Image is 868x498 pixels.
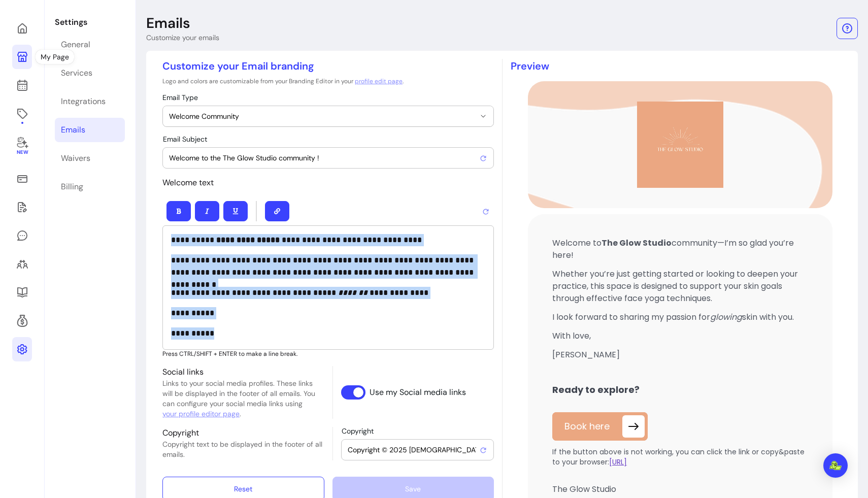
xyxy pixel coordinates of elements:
p: [PERSON_NAME] [42,268,297,280]
p: Settings [55,16,125,28]
a: Offerings [12,102,32,126]
p: I look forward to sharing my passion for skin with you. [42,230,297,242]
input: Use my Social media links [341,385,466,400]
div: Billing [61,181,83,193]
div: Waivers [61,152,90,164]
p: Social links [162,366,324,378]
b: Ready to explore? [42,302,129,315]
a: Home [12,16,32,41]
p: Links to your social media profiles. These links will be displayed in the footer of all emails. Y... [162,378,324,419]
span: The Glow Studio [42,402,106,414]
a: Clients [12,252,32,276]
p: With love, [42,249,297,261]
div: General [61,39,90,51]
a: My Messages [12,223,32,248]
a: profile edit page [355,77,403,85]
span: Reset [479,152,487,164]
a: Waivers [12,195,32,219]
p: Copyright [162,427,324,439]
a: Waivers [55,146,125,171]
a: Settings [12,337,32,361]
p: Preview [511,59,850,73]
a: Resources [12,280,32,305]
p: Press CTRL/SHIFT + ENTER to make a line break. [162,350,494,358]
span: Welcome Community [169,111,475,121]
p: Whether you’re just getting started or looking to deepen your practice, this space is designed to... [42,187,297,223]
div: Open Intercom Messenger [823,453,848,478]
p: Customize your Email branding [162,59,494,73]
span: Email Subject [163,135,207,144]
p: Welcome to community—I’m so glad you’re here! [42,156,297,180]
a: Calendar [12,73,32,97]
span: New [16,149,27,156]
a: General [55,32,125,57]
a: Sales [12,167,32,191]
span: Copyright [342,426,374,436]
div: Services [61,67,92,79]
a: New [12,130,32,162]
div: Integrations [61,95,106,108]
div: My Page [36,50,74,64]
a: Emails [55,118,125,142]
input: Email Subject [169,153,479,163]
a: My Page [12,45,32,69]
a: Billing [55,175,125,199]
a: Services [55,61,125,85]
p: Emails [146,14,190,32]
p: Copyright text to be displayed in the footer of all emails. [162,439,324,459]
a: Refer & Earn [12,309,32,333]
img: Fluum Logo [126,20,213,107]
input: Copyright [348,445,480,455]
p: Welcome text [162,177,494,189]
div: Emails [61,124,85,136]
p: Customize your emails [146,32,219,43]
a: your profile editor page [162,409,240,419]
p: Logo and colors are customizable from your Branding Editor in your . [162,77,494,85]
em: glowing [199,230,231,242]
a: Integrations [55,89,125,114]
span: If the button above is not working, you can click the link or copy&paste to your browser: [42,366,294,386]
strong: The Glow Studio [91,156,161,168]
button: Welcome Community [163,106,493,126]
